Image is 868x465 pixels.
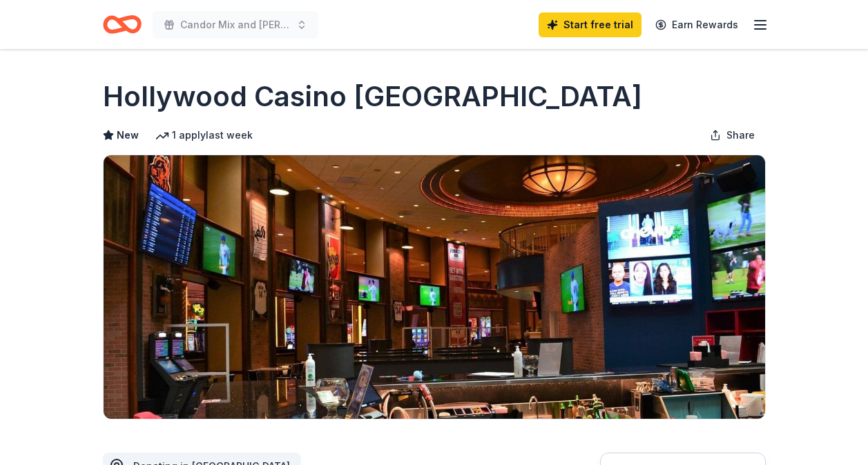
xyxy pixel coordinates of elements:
[726,127,755,144] span: Share
[104,155,765,419] img: Image for Hollywood Casino Aurora
[117,127,139,144] span: New
[103,8,142,41] a: Home
[153,11,318,39] button: Candor Mix and [PERSON_NAME]
[699,121,766,149] button: Share
[647,12,746,37] a: Earn Rewards
[103,77,642,116] h1: Hollywood Casino [GEOGRAPHIC_DATA]
[180,17,291,33] span: Candor Mix and [PERSON_NAME]
[155,127,253,144] div: 1 apply last week
[539,12,642,37] a: Start free trial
